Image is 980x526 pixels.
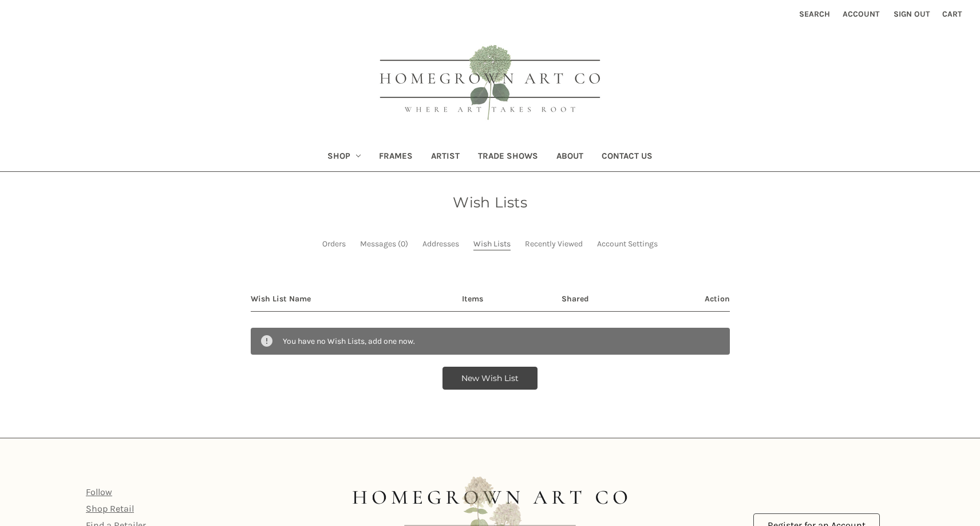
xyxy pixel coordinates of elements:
span: Cart [942,9,962,19]
th: Shared [513,286,625,311]
a: Recently Viewed [525,238,583,250]
img: HOMEGROWN ART CO [361,32,619,135]
a: Wish Lists [473,238,511,250]
a: Addresses [422,238,459,250]
a: Trade Shows [469,143,547,171]
a: Messages (0) [360,238,408,250]
a: Shop Retail [86,503,134,514]
a: Shop [318,143,370,171]
th: Wish List Name [251,286,420,311]
a: Orders [322,238,346,250]
span: You have no Wish Lists, add one now. [283,336,415,346]
a: Frames [370,143,422,171]
a: New Wish List [442,367,538,390]
a: Account Settings [597,238,658,250]
a: Contact Us [592,143,662,171]
a: Follow [86,486,112,497]
th: Items [420,286,513,311]
h2: Wish Lists [251,192,730,214]
a: Artist [422,143,469,171]
th: Action [625,286,729,311]
a: About [547,143,592,171]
